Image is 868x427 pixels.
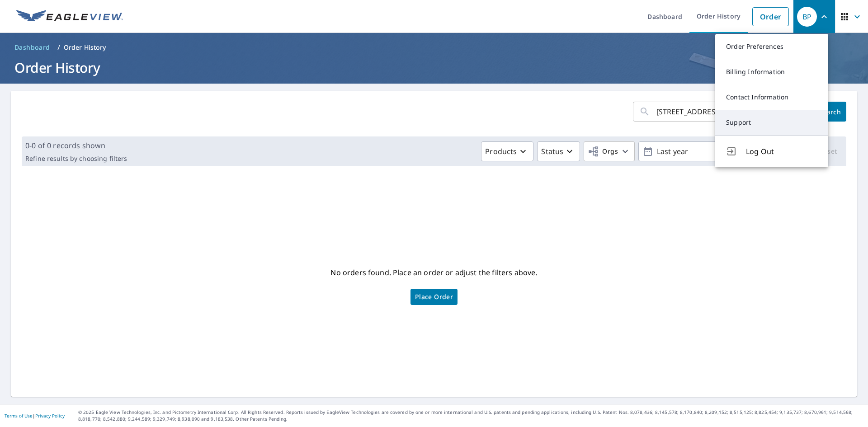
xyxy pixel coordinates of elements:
p: Refine results by choosing filters [25,155,127,163]
p: Status [541,146,563,157]
button: Orgs [584,141,635,161]
a: Order [752,7,789,26]
p: © 2025 Eagle View Technologies, Inc. and Pictometry International Corp. All Rights Reserved. Repo... [78,409,863,422]
p: Order History [64,43,106,52]
button: Search [814,102,846,122]
button: Last year [638,141,774,161]
button: Log Out [715,135,828,167]
a: Place Order [410,289,458,305]
div: BP [797,7,817,27]
a: Privacy Policy [35,413,65,419]
h1: Order History [11,58,857,77]
input: Address, Report #, Claim ID, etc. [656,99,789,124]
a: Order Preferences [715,34,828,59]
span: Dashboard [14,43,50,52]
img: EV Logo [16,10,123,23]
span: Place Order [415,295,453,299]
span: Log Out [746,146,817,157]
span: Search [821,108,839,116]
a: Billing Information [715,59,828,84]
p: | [5,413,65,418]
p: No orders found. Place an order or adjust the filters above. [330,265,537,280]
p: Last year [653,144,759,160]
button: Products [481,141,533,161]
li: / [57,42,60,53]
a: Contact Information [715,84,828,110]
p: 0-0 of 0 records shown [25,140,127,151]
span: Orgs [588,146,618,157]
a: Dashboard [11,40,54,55]
a: Terms of Use [5,413,33,419]
nav: breadcrumb [11,40,857,55]
a: Support [715,110,828,135]
button: Status [537,141,580,161]
p: Products [485,146,517,157]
